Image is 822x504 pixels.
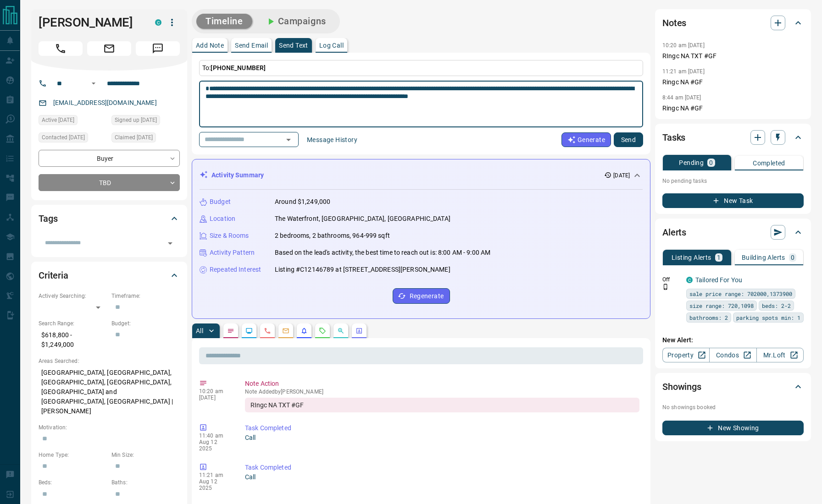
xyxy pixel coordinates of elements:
p: [GEOGRAPHIC_DATA], [GEOGRAPHIC_DATA], [GEOGRAPHIC_DATA], [GEOGRAPHIC_DATA], [GEOGRAPHIC_DATA] and... [39,365,180,419]
p: Min Size: [111,451,180,459]
button: Message History [301,132,363,147]
span: Active [DATE] [42,115,74,125]
p: [DATE] [199,394,231,401]
span: Signed up [DATE] [115,115,157,125]
p: Actively Searching: [39,292,107,300]
h2: Alerts [662,225,686,240]
p: Budget: [111,319,180,328]
p: Aug 12 2025 [199,478,231,491]
p: Budget [210,197,231,207]
a: Tailored For You [695,276,742,284]
p: 10:20 am [DATE] [662,42,705,49]
span: Contacted [DATE] [42,133,85,142]
h1: [PERSON_NAME] [39,15,141,30]
p: Send Text [279,42,308,49]
p: Ringc NA #GF [662,77,804,87]
h2: Notes [662,16,686,30]
p: Completed [753,160,785,166]
p: Based on the lead's activity, the best time to reach out is: 8:00 AM - 9:00 AM [275,248,490,257]
p: Size & Rooms [210,231,249,241]
a: Condos [709,348,756,362]
div: TBD [39,174,180,191]
p: Activity Summary [211,170,264,180]
svg: Push Notification Only [662,284,669,290]
p: Beds: [39,478,107,487]
p: Note Action [245,379,639,389]
h2: Tasks [662,130,685,145]
p: [DATE] [613,171,630,180]
p: Repeated Interest [210,265,261,274]
p: No pending tasks [662,174,804,188]
button: Regenerate [393,288,450,304]
p: The Waterfront, [GEOGRAPHIC_DATA], [GEOGRAPHIC_DATA] [275,214,450,224]
span: beds: 2-2 [762,301,791,310]
div: Tags [39,208,180,230]
p: Areas Searched: [39,357,180,365]
p: Aug 12 2025 [199,439,231,452]
p: Note Added by [PERSON_NAME] [245,389,639,395]
button: Open [88,78,99,89]
p: Search Range: [39,319,107,328]
div: condos.ca [155,19,161,26]
p: Log Call [319,42,344,49]
p: 11:21 am [DATE] [662,68,705,75]
p: 10:20 am [199,388,231,394]
span: Claimed [DATE] [115,133,153,142]
p: Call [245,472,639,482]
p: To: [199,60,643,76]
div: Criteria [39,264,180,286]
span: sale price range: 702000,1373900 [689,289,792,298]
h2: Criteria [39,268,68,283]
h2: Tags [39,211,57,226]
div: Tasks [662,126,804,148]
p: Timeframe: [111,292,180,300]
div: Alerts [662,221,804,243]
a: Mr.Loft [756,348,804,362]
p: Baths: [111,478,180,487]
p: 11:40 am [199,433,231,439]
span: Message [136,41,180,56]
button: New Showing [662,421,804,435]
p: RIngc NA TXT #GF [662,51,804,61]
button: Generate [561,132,611,147]
svg: Notes [227,327,234,334]
p: Task Completed [245,423,639,433]
p: Add Note [196,42,224,49]
p: Task Completed [245,463,639,472]
p: New Alert: [662,335,804,345]
div: Sat Aug 09 2025 [39,115,107,128]
svg: Opportunities [337,327,344,334]
div: RIngc NA TXT #GF [245,398,639,412]
p: 0 [709,159,713,166]
div: Sat Aug 09 2025 [39,132,107,145]
p: Home Type: [39,451,107,459]
p: 11:21 am [199,472,231,478]
p: 2 bedrooms, 2 bathrooms, 964-999 sqft [275,231,390,241]
span: [PHONE_NUMBER] [211,64,266,71]
h2: Showings [662,379,701,394]
div: condos.ca [686,277,693,283]
p: Ringc NA #GF [662,104,804,113]
div: Showings [662,376,804,398]
button: Campaigns [256,14,335,29]
button: Send [614,132,643,147]
p: Location [210,214,235,224]
p: Call [245,433,639,443]
svg: Agent Actions [355,327,363,334]
p: Around $1,249,000 [275,197,330,207]
span: Email [87,41,131,56]
p: Off [662,275,681,284]
div: Buyer [39,150,180,167]
p: 8:44 am [DATE] [662,94,701,101]
p: All [196,328,203,334]
p: Building Alerts [742,254,785,261]
p: Motivation: [39,423,180,432]
p: $618,800 - $1,249,000 [39,328,107,352]
a: Property [662,348,710,362]
svg: Emails [282,327,289,334]
div: Sat Aug 09 2025 [111,115,180,128]
div: Activity Summary[DATE] [200,167,643,184]
p: Listing #C12146789 at [STREET_ADDRESS][PERSON_NAME] [275,265,450,274]
p: No showings booked [662,403,804,411]
svg: Requests [319,327,326,334]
